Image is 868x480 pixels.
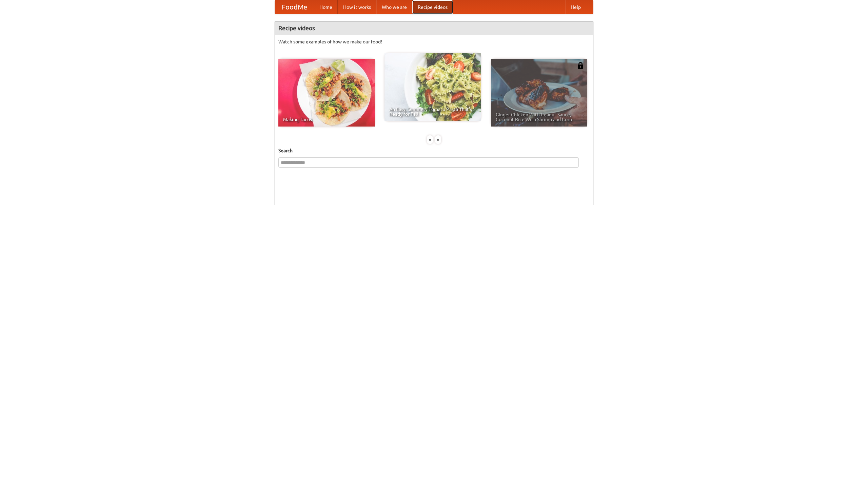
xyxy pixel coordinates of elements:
a: Who we are [376,0,412,14]
a: Recipe videos [412,0,453,14]
a: Help [565,0,586,14]
div: » [435,135,441,144]
a: Making Tacos [278,59,375,127]
span: An Easy, Summery Tomato Pasta That's Ready for Fall [389,107,476,116]
img: 483408.png [577,62,584,69]
p: Watch some examples of how we make our food! [278,38,590,45]
h5: Search [278,147,590,154]
a: How it works [338,0,376,14]
a: Home [314,0,338,14]
a: An Easy, Summery Tomato Pasta That's Ready for Fall [384,53,481,121]
a: FoodMe [275,0,314,14]
h4: Recipe videos [275,21,593,35]
div: « [427,135,433,144]
span: Making Tacos [283,117,370,122]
